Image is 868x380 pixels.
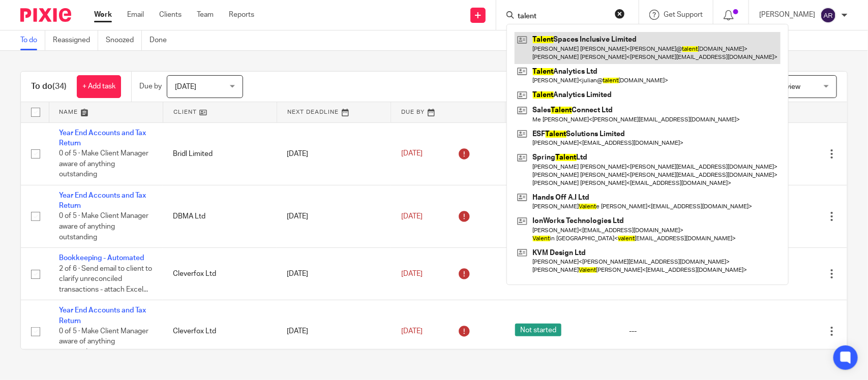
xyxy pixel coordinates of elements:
span: 2 of 6 · Send email to client to clarify unreconciled transactions - attach Excel... [59,265,152,293]
p: Due by [139,81,162,91]
td: Cleverfox Ltd [163,248,277,300]
span: 0 of 5 · Make Client Manager aware of anything outstanding [59,328,148,356]
span: [DATE] [175,83,196,90]
a: Year End Accounts and Tax Return [59,307,146,324]
h1: To do [31,81,67,92]
span: [DATE] [401,213,423,220]
span: [DATE] [401,150,423,157]
a: Work [94,10,112,20]
td: Bridl Limited [163,122,277,185]
a: Done [149,30,174,50]
a: + Add task [77,75,121,98]
span: 0 of 5 · Make Client Manager aware of anything outstanding [59,150,148,178]
p: [PERSON_NAME] [759,10,815,20]
a: Snoozed [106,30,142,50]
td: [DATE] [277,122,391,185]
span: [DATE] [401,328,423,335]
a: Year End Accounts and Tax Return [59,130,146,147]
td: [DATE] [277,185,391,247]
a: Bookkeeping - Automated [59,255,144,262]
td: DBMA Ltd [163,185,277,247]
td: [DATE] [277,300,391,363]
a: Reports [229,10,254,20]
span: Not started [515,324,561,336]
span: Get Support [664,11,703,18]
button: Clear [615,9,625,19]
a: Email [127,10,144,20]
td: Cleverfox Ltd [163,300,277,363]
td: [DATE] [277,248,391,300]
img: svg%3E [820,7,836,23]
span: (34) [52,82,67,90]
a: Year End Accounts and Tax Return [59,192,146,209]
a: Clients [159,10,182,20]
a: Team [197,10,214,20]
a: Reassigned [53,30,98,50]
div: --- [629,326,723,336]
img: Pixie [20,8,71,22]
a: To do [20,30,45,50]
span: [DATE] [401,270,423,277]
input: Search [517,12,608,21]
span: 0 of 5 · Make Client Manager aware of anything outstanding [59,213,148,241]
